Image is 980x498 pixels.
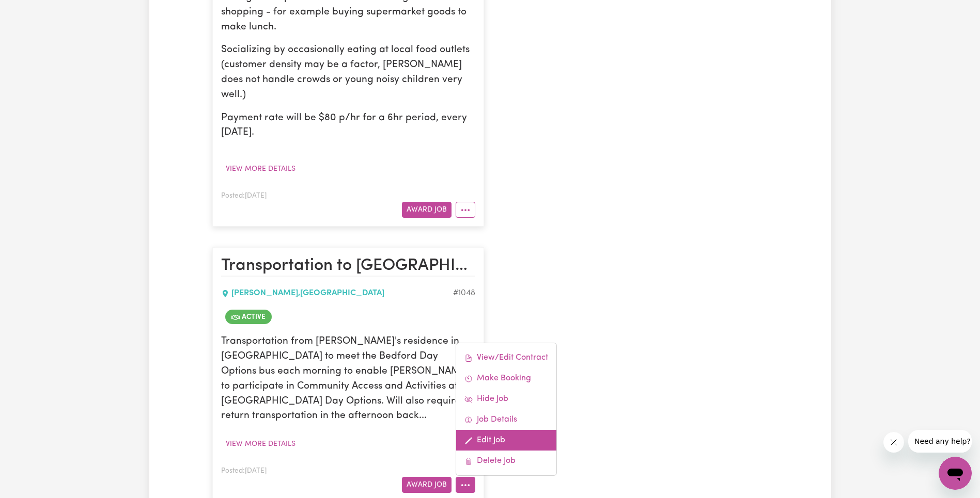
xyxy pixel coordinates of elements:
[221,287,453,299] div: [PERSON_NAME] , [GEOGRAPHIC_DATA]
[221,334,475,424] p: Transportation from [PERSON_NAME]'s residence in [GEOGRAPHIC_DATA] to meet the Bedford Day Option...
[883,432,904,453] iframe: Close message
[221,43,475,102] p: Socializing by occasionally eating at local food outlets (customer density may be a factor, [PERS...
[453,287,475,299] div: Job ID #1048
[225,310,272,324] span: Job is active
[939,457,972,490] iframe: Button to launch messaging window
[221,468,267,474] span: Posted: [DATE]
[908,430,972,453] iframe: Message from company
[221,256,475,277] h2: Transportation to Bedford Day Options
[456,451,556,471] a: Delete Job
[456,347,556,368] a: View/Edit Contract
[456,430,556,451] a: Edit Job
[456,477,475,493] button: More options
[456,409,556,430] a: Job Details
[221,436,300,452] button: View more details
[221,192,267,199] span: Posted: [DATE]
[456,343,557,476] div: More options
[456,368,556,389] a: Make Booking
[402,202,452,218] button: Award Job
[456,389,556,409] a: Hide Job
[402,477,452,493] button: Award Job
[221,111,475,141] p: Payment rate will be $80 p/hr for a 6hr period, every [DATE].
[221,161,300,177] button: View more details
[456,202,475,218] button: More options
